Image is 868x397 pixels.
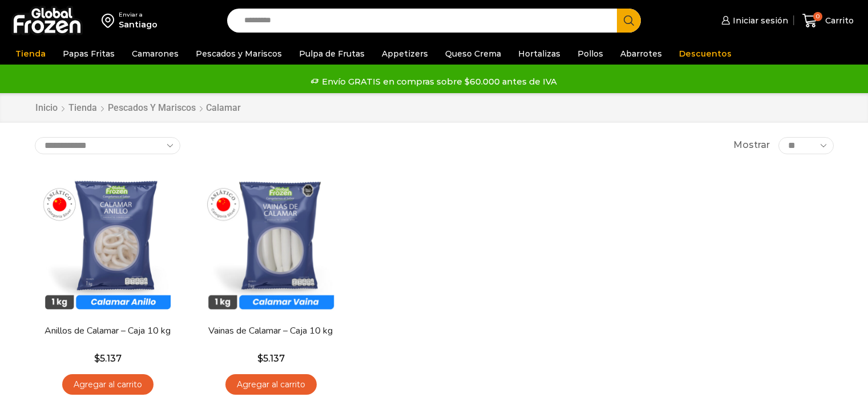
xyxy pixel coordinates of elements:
bdi: 5.137 [257,353,285,364]
a: Iniciar sesión [718,9,788,32]
bdi: 5.137 [94,353,122,364]
a: Agregar al carrito: “Anillos de Calamar - Caja 10 kg” [62,374,154,395]
span: $ [94,353,100,364]
a: Camarones [126,43,184,65]
a: Descuentos [673,43,737,65]
span: Carrito [822,15,854,26]
a: Hortalizas [512,43,566,65]
span: $ [257,353,263,364]
select: Pedido de la tienda [35,137,180,154]
button: Search button [617,9,641,33]
img: address-field-icon.svg [102,11,119,30]
nav: Breadcrumb [35,102,241,115]
a: Queso Crema [439,43,507,65]
a: Agregar al carrito: “Vainas de Calamar - Caja 10 kg” [225,374,317,395]
span: Iniciar sesión [730,15,788,26]
a: Inicio [35,102,58,115]
a: Tienda [10,43,51,65]
div: Santiago [119,19,158,30]
a: Anillos de Calamar – Caja 10 kg [42,324,173,338]
span: 0 [813,12,822,21]
a: Pescados y Mariscos [190,43,288,65]
a: Papas Fritas [57,43,120,65]
span: Mostrar [733,139,770,152]
a: Pescados y Mariscos [107,102,196,115]
a: Vainas de Calamar – Caja 10 kg [205,324,336,338]
a: Abarrotes [615,43,668,65]
div: Enviar a [119,11,158,19]
a: 0 Carrito [800,7,857,34]
a: Tienda [68,102,98,115]
a: Appetizers [376,43,434,65]
h1: Calamar [206,102,241,113]
a: Pulpa de Frutas [293,43,370,65]
a: Pollos [572,43,609,65]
